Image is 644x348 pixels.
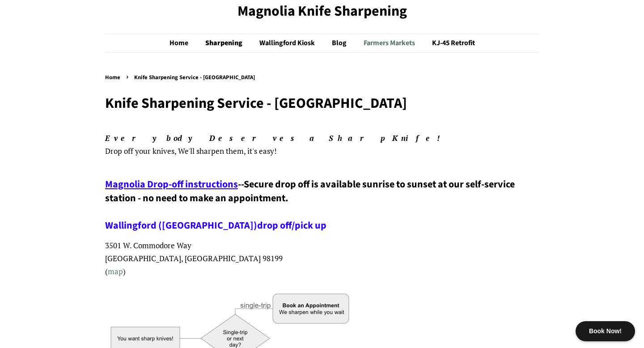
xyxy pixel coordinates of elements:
[238,177,244,191] span: --
[108,266,123,276] a: map
[105,177,238,191] a: Magnolia Drop-off instructions
[105,240,283,276] span: 3501 W. Commodore Way [GEOGRAPHIC_DATA], [GEOGRAPHIC_DATA] 98199 ( )
[126,71,131,82] span: ›
[105,73,123,81] a: Home
[576,321,635,341] div: Book Now!
[257,218,326,233] a: drop off/pick up
[105,177,515,233] span: Secure drop off is available sunrise to sunset at our self-service station - no need to make an a...
[253,34,324,52] a: Wallingford Kiosk
[169,34,197,52] a: Home
[425,34,475,52] a: KJ-45 Retrofit
[105,95,539,112] h1: Knife Sharpening Service - [GEOGRAPHIC_DATA]
[105,146,174,156] span: Drop off your knives
[105,3,539,20] a: Magnolia Knife Sharpening
[105,133,448,143] em: Everybody Deserves a Sharp Knife!
[105,73,539,83] nav: breadcrumbs
[199,34,251,52] a: Sharpening
[105,218,257,233] a: Wallingford ([GEOGRAPHIC_DATA])
[325,34,356,52] a: Blog
[105,132,539,158] p: , We'll sharpen them, it's easy!
[134,73,257,81] span: Knife Sharpening Service - [GEOGRAPHIC_DATA]
[357,34,424,52] a: Farmers Markets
